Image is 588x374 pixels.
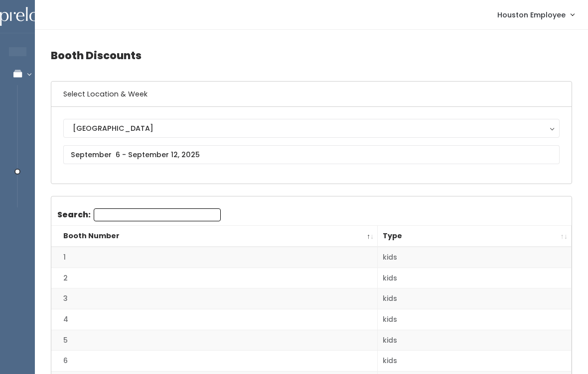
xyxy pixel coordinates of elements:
[378,226,572,247] th: Type: activate to sort column ascending
[51,351,378,372] td: 6
[51,226,378,247] th: Booth Number: activate to sort column descending
[63,119,560,138] button: [GEOGRAPHIC_DATA]
[51,288,378,309] td: 3
[73,123,550,134] div: [GEOGRAPHIC_DATA]
[51,309,378,330] td: 4
[57,208,221,221] label: Search:
[378,268,572,288] td: kids
[378,351,572,372] td: kids
[497,9,566,20] span: Houston Employee
[51,330,378,351] td: 5
[94,208,221,221] input: Search:
[51,247,378,268] td: 1
[378,288,572,309] td: kids
[378,247,572,268] td: kids
[378,330,572,351] td: kids
[63,145,560,164] input: September 6 - September 12, 2025
[378,309,572,330] td: kids
[51,42,572,69] h4: Booth Discounts
[51,268,378,288] td: 2
[51,82,572,107] h6: Select Location & Week
[487,4,584,25] a: Houston Employee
